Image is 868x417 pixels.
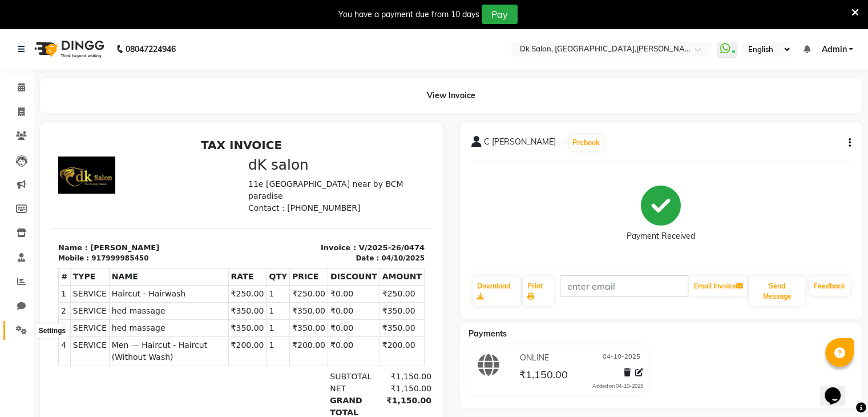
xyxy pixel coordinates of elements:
[36,324,68,338] div: Settings
[60,154,175,166] span: Haircut - Hairwash
[328,186,373,203] td: ₹350.00
[7,119,38,130] div: Mobile :
[603,352,640,364] span: 04-10-2025
[328,152,373,169] td: ₹250.00
[60,171,175,183] span: hed massage
[821,43,846,55] span: Admin
[7,135,19,152] th: #
[276,203,328,232] td: ₹0.00
[58,135,177,152] th: NAME
[627,230,695,242] div: Payment Received
[272,237,326,249] div: SUBTOTAL
[276,169,328,186] td: ₹0.00
[304,119,328,130] div: Date :
[809,276,850,296] a: Feedback
[749,276,805,306] button: Send Message
[338,9,479,21] div: You have a payment due from 10 days
[215,135,239,152] th: QTY
[328,169,373,186] td: ₹350.00
[328,203,373,232] td: ₹200.00
[239,152,277,169] td: ₹250.00
[60,189,175,201] span: hed massage
[560,275,688,297] input: enter email
[177,169,215,186] td: ₹350.00
[126,33,176,65] b: 08047224946
[215,152,239,169] td: 1
[820,371,857,406] iframe: chat widget
[276,152,328,169] td: ₹0.00
[19,169,58,186] td: SERVICE
[197,69,373,81] p: Contact : [PHONE_NUMBER]
[592,382,643,390] div: Added on 04-10-2025
[519,352,548,364] span: ONLINE
[330,119,373,130] div: 04/10/2025
[326,261,380,285] div: ₹1,150.00
[7,203,19,232] td: 4
[239,135,277,152] th: PRICE
[177,135,215,152] th: RATE
[197,109,373,120] p: Invoice : V/2025-26/0474
[570,135,603,151] button: Prebook
[7,109,183,120] p: Name : [PERSON_NAME]
[215,203,239,232] td: 1
[523,276,554,306] a: Print
[7,152,19,169] td: 1
[484,136,556,152] span: C [PERSON_NAME]
[272,249,326,261] div: NET
[239,169,277,186] td: ₹350.00
[7,169,19,186] td: 2
[215,186,239,203] td: 1
[272,285,326,297] div: Paid
[177,203,215,232] td: ₹200.00
[60,206,175,230] span: Men — Haircut - Haircut (Without Wash)
[177,152,215,169] td: ₹250.00
[239,203,277,232] td: ₹200.00
[19,135,58,152] th: TYPE
[326,249,380,261] div: ₹1,150.00
[239,186,277,203] td: ₹350.00
[519,368,567,384] span: ₹1,150.00
[197,23,373,40] h3: dK salon
[215,169,239,186] td: 1
[473,276,521,306] a: Download
[7,186,19,203] td: 3
[482,5,518,24] button: Pay
[689,276,747,296] button: Email Invoice
[326,237,380,249] div: ₹1,150.00
[469,328,507,339] span: Payments
[19,186,58,203] td: SERVICE
[7,5,373,18] h2: TAX INVOICE
[29,33,107,65] img: logo
[326,285,380,297] div: ₹1,150.00
[328,135,373,152] th: AMOUNT
[177,186,215,203] td: ₹350.00
[197,45,373,69] p: 11e [GEOGRAPHIC_DATA] near by BCM paradise
[19,203,58,232] td: SERVICE
[276,186,328,203] td: ₹0.00
[19,152,58,169] td: SERVICE
[7,311,373,321] p: Please visit again !
[40,119,97,130] div: 917999985450
[272,261,326,285] div: GRAND TOTAL
[40,78,862,113] div: View Invoice
[276,135,328,152] th: DISCOUNT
